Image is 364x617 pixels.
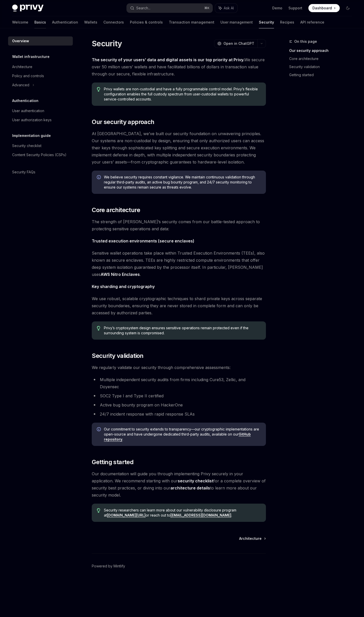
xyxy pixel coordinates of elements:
[92,218,266,232] span: The strength of [PERSON_NAME]’s security comes from our battle-tested approach to protecting sens...
[12,169,35,175] div: Security FAQs
[170,513,231,518] a: [EMAIL_ADDRESS][DOMAIN_NAME]
[92,458,133,466] span: Getting started
[101,272,140,277] a: AWS Nitro Enclaves
[169,16,214,28] a: Transaction management
[220,16,253,28] a: User management
[92,364,266,371] span: We regularly validate our security through comprehensive assessments:
[215,4,237,13] button: Ask AI
[8,62,73,71] a: Architecture
[12,16,28,28] a: Welcome
[104,87,261,102] span: Privy wallets are non-custodial and have a fully programmable control model. Privy’s flexible con...
[92,250,266,278] span: Sensitive wallet operations take place within Trusted Execution Environments (TEEs), also known a...
[92,401,266,408] li: Active bug bounty program on HackerOne
[84,16,97,28] a: Wallets
[34,16,46,28] a: Basics
[259,16,274,28] a: Security
[308,4,340,12] a: Dashboard
[12,108,44,114] div: User authentication
[12,143,41,149] div: Security checklist
[12,5,43,12] img: dark logo
[103,16,124,28] a: Connectors
[92,238,194,243] strong: Trusted execution environments (secure enclaves)
[12,98,38,104] h5: Authentication
[92,376,266,390] li: Multiple independent security audits from firms including Cure53, Zellic, and Doyensec
[97,427,102,432] svg: Info
[12,73,44,79] div: Policy and controls
[8,36,73,46] a: Overview
[312,6,332,11] span: Dashboard
[104,325,261,336] span: Privy’s cryptosystem design ensures sensitive operations remain protected even if the surrounding...
[289,71,356,79] a: Getting started
[223,41,254,46] span: Open in ChatGPT
[127,4,212,13] button: Search...⌘K
[97,87,100,92] svg: Tip
[8,150,73,159] a: Content Security Policies (CSPs)
[214,39,257,48] button: Open in ChatGPT
[239,536,262,541] span: Architecture
[224,6,234,11] span: Ask AI
[288,6,302,11] a: Support
[52,16,78,28] a: Authentication
[104,427,261,442] span: Our commitment to security extends to transparency—our cryptographic implementations are open-sou...
[8,168,73,177] a: Security FAQs
[92,352,144,360] span: Security validation
[136,5,150,11] div: Search...
[8,106,73,115] a: User authentication
[92,118,154,126] span: Our security approach
[12,117,52,123] div: User authorization keys
[92,470,266,499] span: Our documentation will guide you through implementing Privy securely in your application. We reco...
[92,130,266,166] span: At [GEOGRAPHIC_DATA], we’ve built our security foundation on unwavering principles. Our systems a...
[170,485,210,491] a: architecture details
[130,16,163,28] a: Policies & controls
[92,56,266,77] span: We secure over 50 million users’ wallets and have facilitated billions of dollars in transaction ...
[97,508,100,513] svg: Tip
[12,54,50,60] h5: Wallet infrastructure
[12,133,51,139] h5: Implementation guide
[92,392,266,399] li: SOC2 Type I and Type II certified
[104,175,261,190] span: We believe security requires constant vigilance. We maintain continuous validation through regula...
[8,141,73,150] a: Security checklist
[178,478,213,484] a: security checklist
[294,38,317,45] span: On this page
[8,71,73,80] a: Policy and controls
[289,55,356,63] a: Core architecture
[300,16,324,28] a: API reference
[289,63,356,71] a: Security validation
[12,38,29,44] div: Overview
[92,295,266,316] span: We use robust, scalable cryptographic techniques to shard private keys across separate security b...
[12,64,32,70] div: Architecture
[97,326,100,331] svg: Tip
[344,4,352,12] button: Toggle dark mode
[92,206,140,214] span: Core architecture
[12,152,66,158] div: Content Security Policies (CSPs)
[272,6,282,11] a: Demo
[92,564,125,569] a: Powered by Mintlify
[12,82,29,88] div: Advanced
[280,16,294,28] a: Recipes
[92,410,266,418] li: 24/7 incident response with rapid response SLAs
[204,6,210,10] span: ⌘ K
[92,284,155,289] strong: Key sharding and cryptography
[239,536,265,541] a: Architecture
[97,175,102,180] svg: Info
[107,513,146,518] a: [DOMAIN_NAME][URL]
[92,39,122,48] h1: Security
[92,57,244,62] strong: The security of your users’ data and digital assets is our top priority at Privy.
[289,47,356,55] a: Our security approach
[104,508,261,518] span: Security researchers can learn more about our vulnerability disclosure program at or reach out to .
[8,115,73,125] a: User authorization keys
